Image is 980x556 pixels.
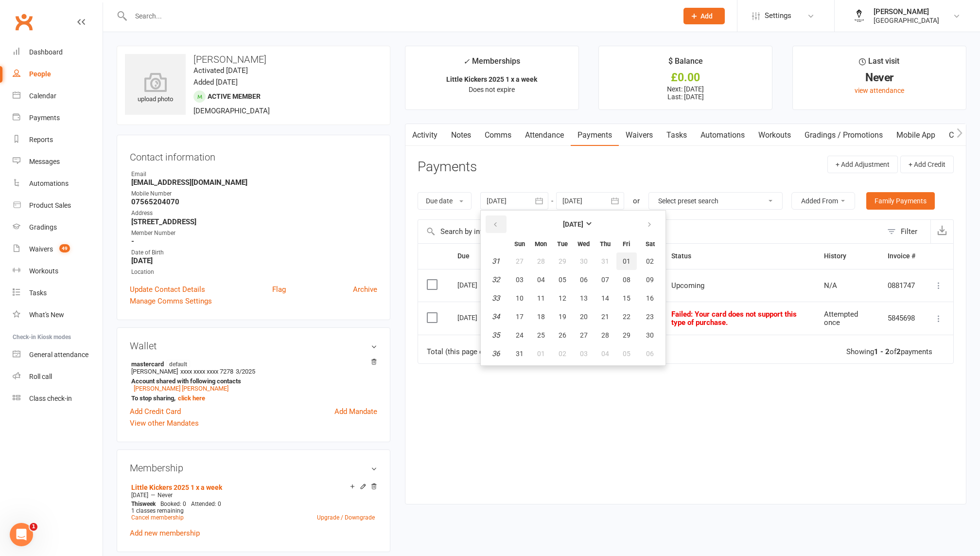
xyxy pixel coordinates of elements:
[608,72,763,83] div: £0.00
[580,276,588,284] span: 06
[601,257,609,265] span: 31
[827,156,898,173] button: + Add Adjustment
[509,252,530,270] button: 27
[638,271,663,288] button: 09
[193,78,238,87] time: Added [DATE]
[509,345,530,362] button: 31
[418,220,882,243] input: Search by invoice number
[130,148,377,162] h3: Contact information
[580,294,588,302] span: 13
[463,57,470,66] i: ✓
[492,331,500,340] em: 35
[317,514,375,521] a: Upgrade / Downgrade
[849,6,869,26] img: thumb_image1645566591.png
[13,282,103,304] a: Tasks
[405,124,444,146] a: Activity
[671,310,797,327] span: Failed
[131,395,372,402] strong: To stop sharing,
[616,252,637,270] button: 01
[157,492,173,499] span: Never
[10,523,33,546] iframe: Intercom live chat
[646,313,654,321] span: 23
[518,124,571,146] a: Attendance
[131,268,377,277] div: Location
[130,284,205,295] a: Update Contact Details
[29,245,53,253] div: Waivers
[559,331,566,339] span: 26
[855,87,904,94] a: view attendance
[193,107,270,115] span: [DEMOGRAPHIC_DATA]
[13,195,103,216] a: Product Sales
[131,189,377,198] div: Mobile Number
[874,347,890,356] strong: 1 - 2
[559,350,566,358] span: 02
[879,302,924,335] td: 5845698
[580,350,588,358] span: 03
[131,377,372,385] strong: Account shared with following contacts
[638,326,663,344] button: 30
[815,244,879,269] th: History
[29,158,60,165] div: Messages
[160,501,186,507] span: Booked: 0
[29,92,56,100] div: Calendar
[29,373,52,380] div: Roll call
[601,313,609,321] span: 21
[574,326,594,344] button: 27
[557,240,568,248] small: Tuesday
[516,331,524,339] span: 24
[492,275,500,284] em: 32
[131,178,377,187] strong: [EMAIL_ADDRESS][DOMAIN_NAME]
[13,151,103,173] a: Messages
[129,491,377,499] div: —
[13,388,103,410] a: Class kiosk mode
[444,124,478,146] a: Notes
[29,48,63,56] div: Dashboard
[457,310,502,325] div: [DATE]
[623,240,630,248] small: Friday
[131,256,377,265] strong: [DATE]
[180,368,233,375] span: xxxx xxxx xxxx 7278
[29,351,88,359] div: General attendance
[130,359,377,403] li: [PERSON_NAME]
[13,85,103,107] a: Calendar
[130,406,181,417] a: Add Credit Card
[574,252,594,270] button: 30
[492,312,500,321] em: 34
[131,514,184,521] a: Cancel membership
[600,240,611,248] small: Thursday
[580,313,588,321] span: 20
[577,240,590,248] small: Wednesday
[646,240,655,248] small: Saturday
[552,289,573,307] button: 12
[638,252,663,270] button: 02
[563,220,583,228] strong: [DATE]
[131,197,377,206] strong: 07565204070
[633,195,640,207] div: or
[574,289,594,307] button: 13
[29,201,71,209] div: Product Sales
[752,124,798,146] a: Workouts
[509,326,530,344] button: 24
[623,257,630,265] span: 01
[29,267,58,275] div: Workouts
[552,345,573,362] button: 02
[130,417,199,429] a: View other Mandates
[492,257,500,266] em: 31
[427,348,560,356] div: Total (this page only): of
[131,170,377,179] div: Email
[595,308,615,325] button: 21
[663,244,815,269] th: Status
[531,326,551,344] button: 25
[516,313,524,321] span: 17
[208,92,261,100] span: Active member
[537,350,545,358] span: 01
[824,281,837,290] span: N/A
[131,507,184,514] span: 1 classes remaining
[469,86,515,93] span: Does not expire
[638,308,663,325] button: 23
[131,237,377,246] strong: -
[879,269,924,302] td: 0881747
[30,523,37,531] span: 1
[130,295,212,307] a: Manage Comms Settings
[492,294,500,303] em: 33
